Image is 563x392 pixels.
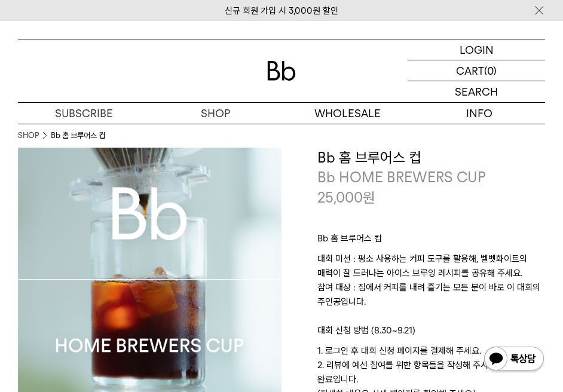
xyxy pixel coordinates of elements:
[317,231,545,252] p: Bb 홈 브루어스 컵
[267,61,296,81] img: 로고
[408,39,545,60] a: LOGIN
[483,345,545,374] img: 카카오톡 채널 1:1 채팅 버튼
[18,130,39,142] a: SHOP
[317,323,545,344] p: 대회 신청 방법 (8.30~9.21)
[414,103,546,124] p: INFO
[51,130,105,142] li: Bb 홈 브루어스 컵
[455,81,498,102] p: SEARCH
[281,103,414,124] p: WHOLESALE
[317,148,545,168] h3: Bb 홈 브루어스 컵
[456,60,484,81] p: CART
[317,188,375,208] p: 25,000
[460,39,494,60] p: LOGIN
[484,60,497,81] p: (0)
[225,5,338,16] a: 신규 회원 가입 시 3,000원 할인
[18,103,150,124] a: SUBSCRIBE
[408,60,545,81] a: CART (0)
[150,103,282,124] a: SHOP
[317,252,545,323] p: 대회 미션 : 평소 사용하는 커피 도구를 활용해, 벨벳화이트의 매력이 잘 드러나는 아이스 브루잉 레시피를 공유해 주세요. 참여 대상 : 집에서 커피를 내려 즐기는 모든 분이 ...
[363,189,375,206] span: 원
[317,167,545,188] p: Bb HOME BREWERS CUP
